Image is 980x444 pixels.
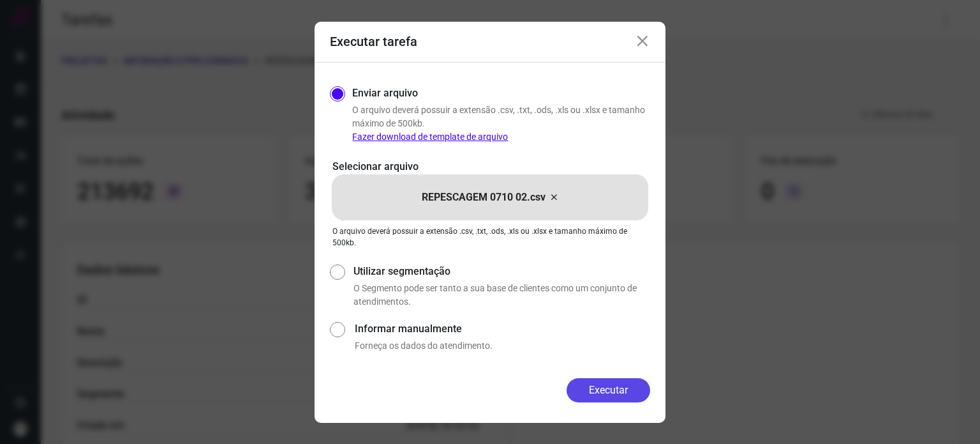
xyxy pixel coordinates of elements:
p: O arquivo deverá possuir a extensão .csv, .txt, .ods, .xls ou .xlsx e tamanho máximo de 500kb. [352,103,650,144]
button: Executar [567,378,650,402]
p: O Segmento pode ser tanto a sua base de clientes como um conjunto de atendimentos. [353,282,650,309]
a: Fazer download de template de arquivo [352,132,508,142]
label: Enviar arquivo [352,86,418,101]
p: O arquivo deverá possuir a extensão .csv, .txt, .ods, .xls ou .xlsx e tamanho máximo de 500kb. [332,226,648,249]
p: REPESCAGEM 0710 02.csv [422,190,546,205]
p: Selecionar arquivo [332,159,648,174]
label: Utilizar segmentação [353,264,650,279]
h3: Executar tarefa [330,34,417,49]
p: Forneça os dados do atendimento. [355,339,650,353]
label: Informar manualmente [355,321,650,337]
